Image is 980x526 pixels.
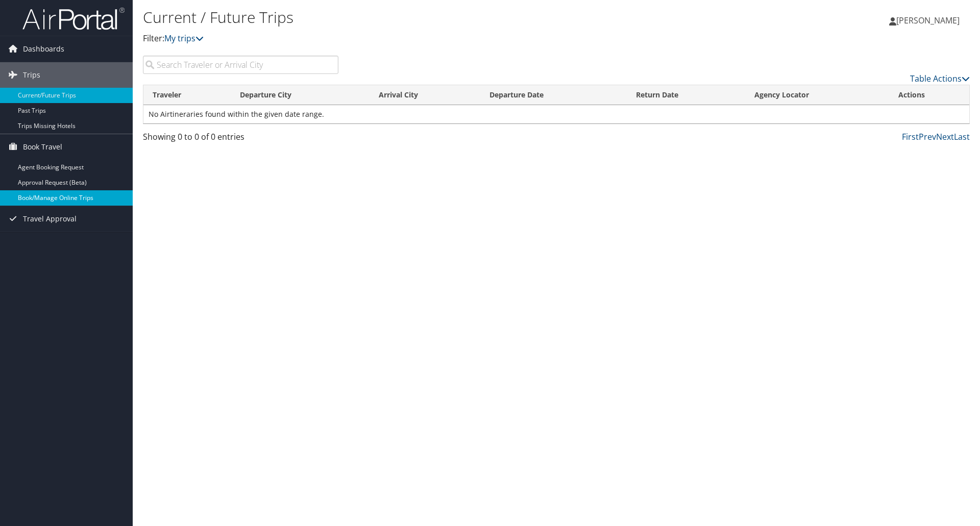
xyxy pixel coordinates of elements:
[896,15,960,26] span: [PERSON_NAME]
[910,73,970,84] a: Table Actions
[889,5,970,36] a: [PERSON_NAME]
[143,56,338,74] input: Search Traveler or Arrival City
[889,85,969,105] th: Actions
[23,206,77,232] span: Travel Approval
[919,131,936,142] a: Prev
[143,7,694,28] h1: Current / Future Trips
[370,85,480,105] th: Arrival City: activate to sort column ascending
[745,85,889,105] th: Agency Locator: activate to sort column ascending
[22,7,125,31] img: airportal-logo.png
[231,85,370,105] th: Departure City: activate to sort column ascending
[954,131,970,142] a: Last
[627,85,745,105] th: Return Date: activate to sort column ascending
[480,85,627,105] th: Departure Date: activate to sort column descending
[23,134,62,160] span: Book Travel
[143,131,338,148] div: Showing 0 to 0 of 0 entries
[143,85,231,105] th: Traveler: activate to sort column ascending
[164,33,204,44] a: My trips
[902,131,919,142] a: First
[23,62,40,88] span: Trips
[936,131,954,142] a: Next
[23,36,64,62] span: Dashboards
[143,105,969,123] td: No Airtineraries found within the given date range.
[143,32,694,45] p: Filter:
